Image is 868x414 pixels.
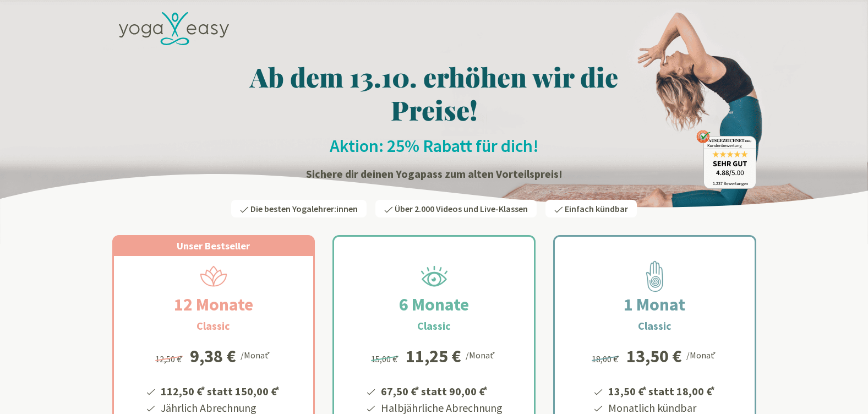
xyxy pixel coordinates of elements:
[696,130,756,189] img: ausgezeichnet_badge.png
[177,239,250,252] span: Unser Bestseller
[112,135,756,157] h2: Aktion: 25% Rabatt für dich!
[379,381,503,400] li: 67,50 € statt 90,00 €
[417,318,451,334] h3: Classic
[626,347,682,365] div: 13,50 €
[597,291,712,318] h2: 1 Monat
[686,347,718,362] div: /Monat
[592,353,621,364] span: 18,00 €
[406,347,461,365] div: 11,25 €
[250,203,358,214] span: Die besten Yogalehrer:innen
[373,291,495,318] h2: 6 Monate
[155,353,184,364] span: 12,50 €
[148,291,280,318] h2: 12 Monate
[112,60,756,126] h1: Ab dem 13.10. erhöhen wir die Preise!
[190,347,236,365] div: 9,38 €
[371,353,400,364] span: 15,00 €
[565,203,628,214] span: Einfach kündbar
[159,381,281,400] li: 112,50 € statt 150,00 €
[638,318,672,334] h3: Classic
[306,167,563,181] strong: Sichere dir deinen Yogapass zum alten Vorteilspreis!
[196,318,230,334] h3: Classic
[395,203,528,214] span: Über 2.000 Videos und Live-Klassen
[241,347,272,362] div: /Monat
[607,381,717,400] li: 13,50 € statt 18,00 €
[466,347,497,362] div: /Monat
